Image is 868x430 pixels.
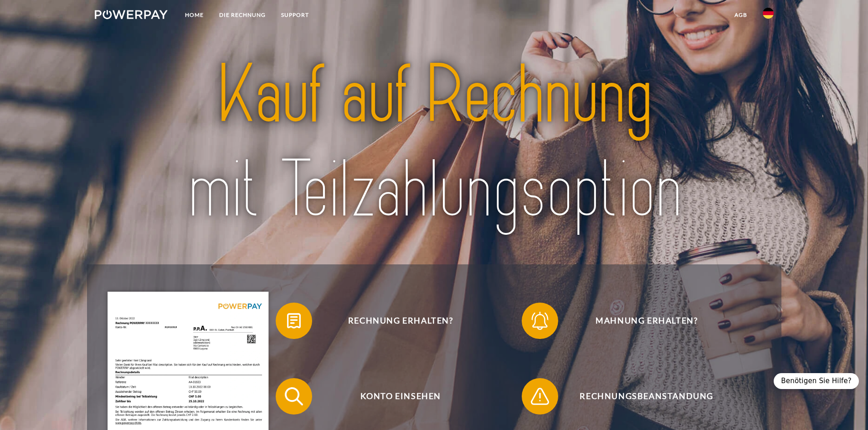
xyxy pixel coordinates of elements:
[282,385,305,408] img: qb_search.svg
[522,378,759,415] button: Rechnungsbeanstandung
[128,43,740,243] img: title-powerpay_de.svg
[529,385,551,408] img: qb_warning.svg
[289,378,512,415] span: Konto einsehen
[276,303,513,339] button: Rechnung erhalten?
[522,303,759,339] button: Mahnung erhalten?
[95,10,168,19] img: logo-powerpay-white.svg
[276,378,513,415] button: Konto einsehen
[763,8,774,19] img: de
[529,309,551,332] img: qb_bell.svg
[289,303,512,339] span: Rechnung erhalten?
[535,378,758,415] span: Rechnungsbeanstandung
[211,7,273,23] a: DIE RECHNUNG
[535,303,758,339] span: Mahnung erhalten?
[774,373,859,389] div: Benötigen Sie Hilfe?
[177,7,211,23] a: Home
[273,7,317,23] a: SUPPORT
[282,309,305,332] img: qb_bill.svg
[727,7,755,23] a: agb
